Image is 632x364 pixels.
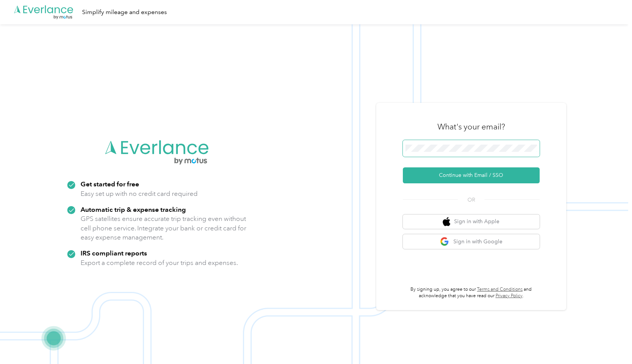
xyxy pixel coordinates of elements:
strong: Automatic trip & expense tracking [81,205,186,213]
button: apple logoSign in with Apple [403,214,540,229]
strong: IRS compliant reports [81,249,147,257]
button: google logoSign in with Google [403,234,540,249]
a: Terms and Conditions [477,287,523,292]
p: Easy set up with no credit card required [81,189,198,199]
a: Privacy Policy [496,293,523,299]
div: Simplify mileage and expenses [82,8,167,17]
img: apple logo [443,217,450,227]
p: Export a complete record of your trips and expenses. [81,258,238,268]
img: google logo [440,237,450,246]
p: GPS satellites ensure accurate trip tracking even without cell phone service. Integrate your bank... [81,214,247,242]
span: OR [458,196,485,204]
button: Continue with Email / SSO [403,167,540,183]
h3: What's your email? [437,121,505,132]
strong: Get started for free [81,180,139,188]
p: By signing up, you agree to our and acknowledge that you have read our . [403,286,540,299]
